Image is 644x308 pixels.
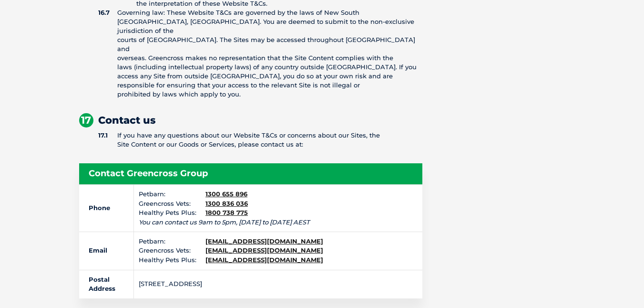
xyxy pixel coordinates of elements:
a: [EMAIL_ADDRESS][DOMAIN_NAME] [205,256,323,264]
th: Contact Greencross Group [79,163,422,185]
div: Petbarn: [139,190,205,199]
td: [STREET_ADDRESS] [134,270,422,298]
div: Petbarn: [139,237,205,246]
a: 1800 738 775 [205,209,248,216]
a: 1300 836 036 [205,200,248,207]
td: Phone [79,185,134,232]
td: Postal Address [79,270,134,298]
a: [EMAIL_ADDRESS][DOMAIN_NAME] [205,246,323,254]
strong: Contact us [79,113,155,126]
a: 1300 655 896 [205,190,247,198]
li: Governing law: These Website T&Cs are governed by the laws of New South [GEOGRAPHIC_DATA], [GEOGR... [98,8,422,99]
div: Greencross Vets: [139,199,205,209]
li: If you have any questions about our Website T&Cs or concerns about our Sites, the Site Content or... [98,131,422,149]
a: [EMAIL_ADDRESS][DOMAIN_NAME] [205,237,323,245]
div: Healthy Pets Plus: [139,255,205,265]
div: Greencross Vets: [139,246,205,255]
i: You can contact us 9am to 5pm, [DATE] to [DATE] AEST [139,218,310,226]
td: Email [79,232,134,270]
div: Healthy Pets Plus: [139,208,205,218]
